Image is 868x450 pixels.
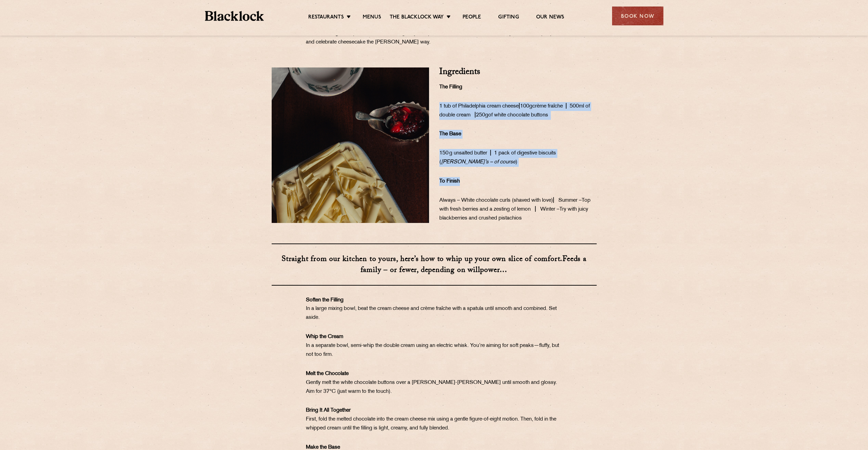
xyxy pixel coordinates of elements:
[306,371,349,376] b: Melt the Chocolate
[282,253,586,277] span: Straight from our kitchen to yours, here’s how to whip up your own slice of comfort.
[439,151,487,156] span: 150 g unsalted butter
[306,343,559,357] span: In a separate bowl, semi-whip the double cream using an electric whisk. You’re aiming for soft pe...
[306,22,562,36] span: leave to chill overnight
[463,14,481,22] a: People
[306,445,340,450] b: Make the Base
[490,151,491,156] strong: |
[519,104,520,109] strong: |
[439,207,588,221] span: Try with juicy blackberries and crushed pistachios
[306,31,558,45] span: for optimum results. Now, grab your spoon, white chocolate buttons, and your favourite people, an...
[535,207,536,212] strong: |
[536,14,565,22] a: Our News
[470,113,548,118] span: of white chocolate buttons
[439,104,590,118] span: 500ml of double cream
[439,179,460,184] span: To Finish
[516,160,517,165] span: )
[306,306,557,320] span: In a large mixing bowl, beat the cream cheese and crème fraîche with a spatula until smooth and c...
[439,207,588,221] span: Winter –
[439,151,556,165] span: 1 pack of digestive biscuits (
[308,14,344,22] a: Restaurants
[306,408,351,413] b: Bring It All Together
[553,198,554,203] strong: |
[439,198,558,203] span: Always – White chocolate curls (shaved with love)
[441,160,516,165] span: [PERSON_NAME]’s – of course
[306,334,343,339] b: Whip the Cream
[439,104,532,109] span: 1 tub of Philadelphia cream cheese 100g
[439,65,480,80] strong: Ingredients
[470,113,488,118] span: 250g
[361,253,586,277] span: Feeds a family – or fewer, depending on willpower…
[390,14,444,22] a: The Blacklock Way
[205,11,264,21] img: BL_Textured_Logo-footer-cropped.svg
[532,104,570,109] span: crème fraîche
[439,198,591,212] span: Summer –
[363,14,381,22] a: Menus
[439,132,461,137] span: The Base
[306,380,557,394] span: Gently melt the white chocolate buttons over a [PERSON_NAME]-[PERSON_NAME] until smooth and gloss...
[475,113,476,118] strong: |
[306,298,344,303] b: Soften the Filling
[498,14,519,22] a: Gifting
[439,198,591,212] span: Top with fresh berries and a zesting of lemon
[439,85,462,90] span: The Filling
[612,7,663,25] div: Book Now
[566,104,567,109] strong: |
[306,417,556,431] span: First, fold the melted chocolate into the cream cheese mix using a gentle figure-of-eight motion....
